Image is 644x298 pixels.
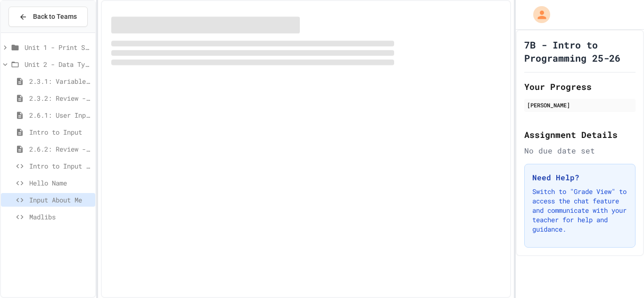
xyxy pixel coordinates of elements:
[29,76,91,86] span: 2.3.1: Variables and Data Types
[523,4,553,25] div: My Account
[524,128,636,141] h2: Assignment Details
[29,178,91,188] span: Hello Name
[524,145,636,156] div: No due date set
[8,7,88,27] button: Back to Teams
[527,101,633,109] div: [PERSON_NAME]
[29,127,91,137] span: Intro to Input
[29,110,91,120] span: 2.6.1: User Input
[532,187,627,234] p: Switch to "Grade View" to access the chat feature and communicate with your teacher for help and ...
[29,195,91,205] span: Input About Me
[524,80,636,93] h2: Your Progress
[524,38,636,64] h1: 7B - Intro to Programming 25-26
[29,144,91,154] span: 2.6.2: Review - User Input
[532,172,627,183] h3: Need Help?
[25,59,91,69] span: Unit 2 - Data Types, Variables, [DEMOGRAPHIC_DATA]
[29,212,91,222] span: Madlibs
[29,93,91,103] span: 2.3.2: Review - Variables and Data Types
[25,42,91,52] span: Unit 1 - Print Statements
[29,161,91,171] span: Intro to Input Exercise
[33,12,77,22] span: Back to Teams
